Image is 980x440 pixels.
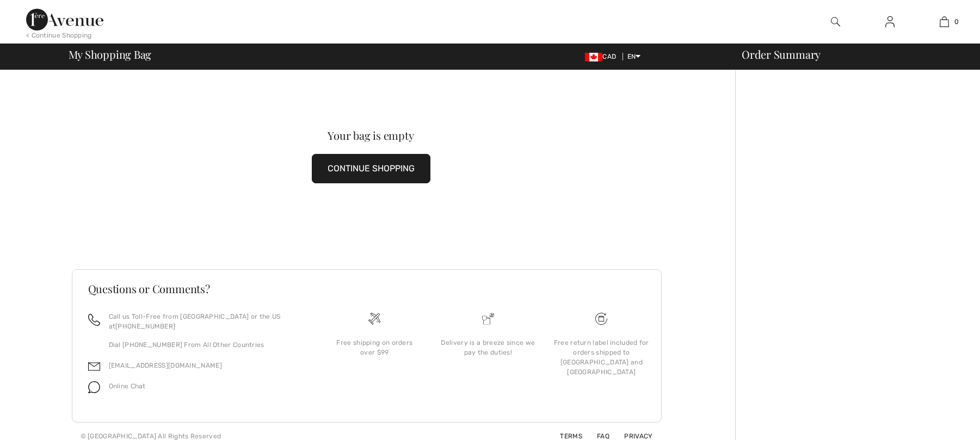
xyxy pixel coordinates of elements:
span: 0 [954,17,959,27]
span: Online Chat [109,382,146,390]
img: 1ère Avenue [26,9,103,30]
span: EN [627,53,641,60]
img: My Bag [940,15,949,28]
img: My Info [885,15,895,28]
div: Order Summary [729,49,973,60]
div: < Continue Shopping [26,30,92,40]
img: chat [88,381,100,393]
p: Call us Toll-Free from [GEOGRAPHIC_DATA] or the US at [109,312,305,331]
span: CAD [585,53,620,60]
img: Canadian Dollar [585,53,602,61]
a: [PHONE_NUMBER] [115,323,175,330]
img: call [88,314,100,326]
div: Free return label included for orders shipped to [GEOGRAPHIC_DATA] and [GEOGRAPHIC_DATA] [553,338,649,377]
a: [EMAIL_ADDRESS][DOMAIN_NAME] [109,362,222,369]
div: Your bag is empty [102,130,640,141]
a: 0 [917,15,971,28]
img: Free shipping on orders over $99 [368,313,380,325]
h3: Questions or Comments? [88,283,645,294]
a: FAQ [584,432,609,440]
img: Delivery is a breeze since we pay the duties! [482,313,494,325]
div: Delivery is a breeze since we pay the duties! [440,338,536,357]
p: Dial [PHONE_NUMBER] From All Other Countries [109,340,305,350]
a: Sign In [877,15,903,29]
span: My Shopping Bag [69,49,152,60]
div: Free shipping on orders over $99 [326,338,422,357]
a: Terms [547,432,582,440]
img: email [88,361,100,373]
img: Free shipping on orders over $99 [595,313,607,325]
button: CONTINUE SHOPPING [312,154,430,183]
a: Privacy [611,432,652,440]
img: search the website [831,15,840,28]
